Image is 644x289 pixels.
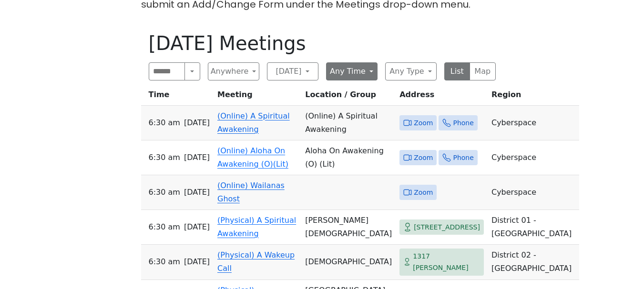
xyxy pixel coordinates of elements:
span: Phone [453,117,473,129]
span: 6:30 AM [149,220,180,234]
span: Zoom [414,117,433,129]
a: (Online) Aloha On Awakening (O)(Lit) [217,146,288,169]
td: Cyberspace [488,175,579,210]
span: 6:30 AM [149,186,180,199]
button: Any Type [385,62,437,80]
span: 6:30 AM [149,151,180,164]
td: Aloha On Awakening (O) (Lit) [301,140,396,175]
span: 6:30 AM [149,116,180,130]
span: Zoom [414,187,433,199]
span: Zoom [414,152,433,164]
th: Address [396,88,488,106]
td: Cyberspace [488,140,579,175]
td: District 02 - [GEOGRAPHIC_DATA] [488,245,579,280]
button: List [444,62,470,80]
td: [PERSON_NAME][DEMOGRAPHIC_DATA] [301,210,396,245]
button: [DATE] [267,62,318,80]
h1: [DATE] Meetings [149,32,496,55]
th: Region [488,88,579,106]
span: [STREET_ADDRESS] [414,221,480,233]
span: Phone [453,152,473,164]
button: Any Time [326,62,378,80]
td: Cyberspace [488,106,579,140]
button: Anywhere [208,62,259,80]
span: 1317 [PERSON_NAME] [413,250,480,274]
span: 6:30 AM [149,255,180,269]
a: (Online) A Spiritual Awakening [217,111,290,134]
td: (Online) A Spiritual Awakening [301,106,396,140]
button: Map [470,62,496,80]
button: Search [184,62,200,80]
td: District 01 - [GEOGRAPHIC_DATA] [488,210,579,245]
th: Time [141,88,214,106]
span: [DATE] [184,116,210,130]
a: (Physical) A Wakeup Call [217,250,295,273]
span: [DATE] [184,151,210,164]
th: Location / Group [301,88,396,106]
input: Search [149,62,185,80]
span: [DATE] [184,255,210,269]
span: [DATE] [184,220,210,234]
td: [DEMOGRAPHIC_DATA] [301,245,396,280]
a: (Online) Wailanas Ghost [217,181,285,203]
span: [DATE] [184,186,210,199]
a: (Physical) A Spiritual Awakening [217,216,296,238]
th: Meeting [214,88,301,106]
